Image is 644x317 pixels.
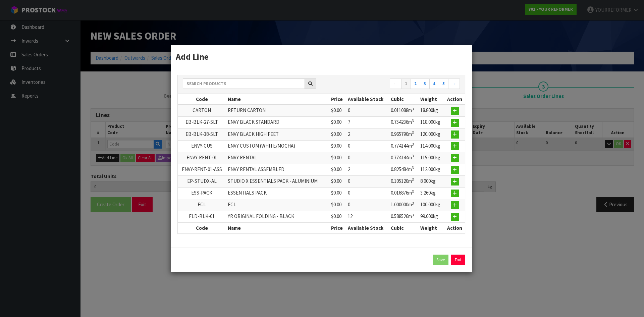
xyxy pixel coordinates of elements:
[419,117,445,128] td: 118.000kg
[346,188,389,199] td: 0
[439,78,448,89] a: 5
[389,188,418,199] td: 0.016876m
[178,117,226,128] td: EB-BLK-27-SLT
[329,152,346,164] td: $0.00
[329,128,346,140] td: $0.00
[346,128,389,140] td: 2
[226,128,329,140] td: ENVY BLACK HIGH FEET
[419,188,445,199] td: 3.260kg
[419,211,445,223] td: 99.000kg
[346,223,389,233] th: Available Stock
[226,211,329,223] td: YR ORIGINAL FOLDING - BLACK
[389,211,418,223] td: 0.588526m
[178,164,226,175] td: ENVY-RENT-01-ASS
[178,176,226,188] td: EP-STUDX-AL
[412,189,414,194] sup: 3
[346,199,389,211] td: 0
[178,94,226,105] th: Code
[176,50,467,63] h3: Add Line
[346,164,389,175] td: 2
[420,78,430,89] a: 3
[329,94,346,105] th: Price
[326,78,460,90] nav: Page navigation
[412,107,414,111] sup: 3
[412,154,414,158] sup: 3
[448,78,460,89] a: →
[412,177,414,182] sup: 3
[178,152,226,164] td: ENVY-RENT-01
[412,213,414,217] sup: 3
[178,188,226,199] td: ESS-PACK
[401,78,411,89] a: 1
[419,94,445,105] th: Weight
[329,211,346,223] td: $0.00
[389,94,418,105] th: Cubic
[389,140,418,152] td: 0.774144m
[451,255,465,265] a: Exit
[419,128,445,140] td: 120.000kg
[389,128,418,140] td: 0.965790m
[412,201,414,206] sup: 3
[346,105,389,117] td: 0
[389,164,418,175] td: 0.825484m
[329,117,346,128] td: $0.00
[389,223,418,233] th: Cubic
[178,211,226,223] td: FLD-BLK-01
[433,255,448,265] button: Save
[226,188,329,199] td: ESSENTIALS PACK
[389,199,418,211] td: 1.000000m
[419,199,445,211] td: 100.000kg
[226,152,329,164] td: ENVY RENTAL
[226,105,329,117] td: RETURN CARTON
[226,164,329,175] td: ENVY RENTAL ASSEMBLED
[329,188,346,199] td: $0.00
[419,140,445,152] td: 114.000kg
[329,199,346,211] td: $0.00
[329,223,346,233] th: Price
[346,152,389,164] td: 0
[419,223,445,233] th: Weight
[226,223,329,233] th: Name
[429,78,439,89] a: 4
[329,164,346,175] td: $0.00
[329,176,346,188] td: $0.00
[390,78,401,89] a: ←
[178,128,226,140] td: EB-BLK-38-SLT
[329,140,346,152] td: $0.00
[183,78,305,89] input: Search products
[346,94,389,105] th: Available Stock
[226,176,329,188] td: STUDIO X ESSENTIALS PACK - ALUMINIUM
[346,140,389,152] td: 0
[178,140,226,152] td: ENVY-CUS
[178,199,226,211] td: FCL
[389,117,418,128] td: 0.754236m
[411,78,420,89] a: 2
[329,105,346,117] td: $0.00
[226,140,329,152] td: ENVY CUSTOM (WHITE/MOCHA)
[419,105,445,117] td: 18.800kg
[389,176,418,188] td: 0.105120m
[346,117,389,128] td: 7
[419,176,445,188] td: 8.000kg
[226,199,329,211] td: FCL
[226,94,329,105] th: Name
[419,164,445,175] td: 112.000kg
[419,152,445,164] td: 115.000kg
[346,211,389,223] td: 12
[412,130,414,135] sup: 3
[346,176,389,188] td: 0
[178,223,226,233] th: Code
[412,118,414,123] sup: 3
[412,165,414,170] sup: 3
[226,117,329,128] td: ENVY BLACK STANDARD
[444,223,465,233] th: Action
[389,105,418,117] td: 0.011088m
[412,142,414,147] sup: 3
[389,152,418,164] td: 0.774144m
[444,94,465,105] th: Action
[178,105,226,117] td: CARTON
